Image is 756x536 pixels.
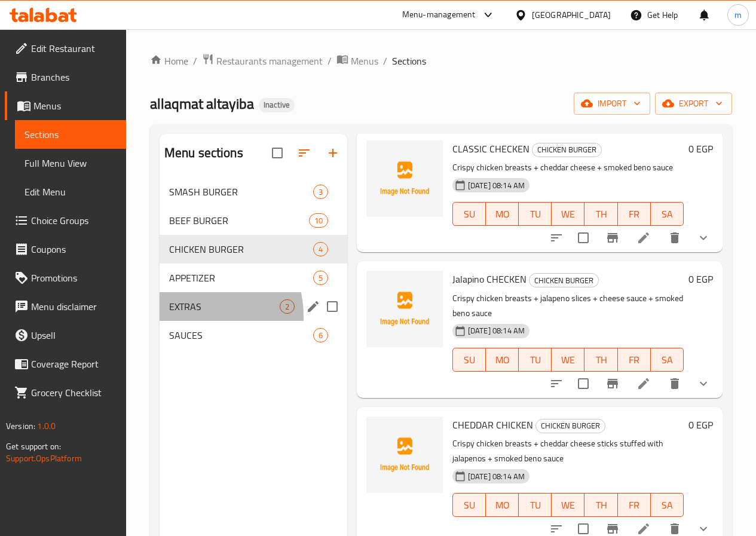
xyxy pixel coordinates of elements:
span: Select all sections [265,140,290,166]
span: Promotions [31,271,117,285]
span: EXTRAS [169,299,280,314]
p: Crispy chicken breasts + cheddar cheese + smoked beno sauce [452,160,684,175]
span: import [583,96,641,111]
span: [DATE] 08:14 AM [463,180,529,191]
button: sort-choices [542,223,571,252]
button: MO [486,348,519,372]
span: CHICKEN BURGER [532,143,601,157]
button: TU [519,202,552,226]
nav: Menu sections [160,173,347,354]
button: Add section [319,139,347,167]
a: Branches [5,63,126,91]
div: items [313,271,328,285]
span: export [665,96,723,111]
span: [DATE] 08:14 AM [463,325,529,336]
span: Menus [33,99,117,113]
img: CLASSIC CHECKEN [366,140,443,217]
div: CHICKEN BURGER [529,273,599,287]
span: CHICKEN BURGER [529,274,598,287]
p: Crispy chicken breasts + cheddar cheese sticks stuffed with jalapenos + smoked beno sauce [452,436,684,466]
button: TU [519,348,552,372]
span: FR [623,206,646,223]
span: Inactive [259,100,295,110]
button: SU [452,202,486,226]
span: Restaurants management [216,54,323,68]
h2: Menu sections [164,144,243,162]
a: Choice Groups [5,206,126,235]
span: CHEDDAR CHICKEN [452,416,533,434]
a: Full Menu View [15,149,126,177]
button: delete [660,223,689,252]
span: FR [623,351,646,369]
button: WE [552,348,584,372]
span: Sort sections [290,139,319,167]
span: Edit Restaurant [31,41,117,56]
div: SAUCES6 [160,321,347,350]
a: Edit menu item [636,376,651,391]
span: Version: [6,418,35,434]
a: Edit Restaurant [5,34,126,63]
a: Promotions [5,264,126,292]
a: Edit menu item [636,231,651,245]
a: Menus [336,53,378,69]
span: Menus [351,54,378,68]
span: 5 [314,272,328,284]
span: SU [458,351,481,369]
a: Support.OpsPlatform [6,451,82,466]
button: edit [304,298,322,316]
div: SMASH BURGER3 [160,177,347,206]
span: Coupons [31,242,117,256]
span: CHICKEN BURGER [169,242,313,256]
span: Menu disclaimer [31,299,117,314]
div: Menu-management [402,8,476,22]
button: TH [584,493,617,517]
button: Branch-specific-item [598,369,627,398]
span: SMASH BURGER [169,185,313,199]
button: SA [651,493,684,517]
span: SU [458,206,481,223]
li: / [328,54,332,68]
span: Upsell [31,328,117,342]
div: BEEF BURGER10 [160,206,347,235]
span: SA [656,497,679,514]
button: SA [651,348,684,372]
button: MO [486,202,519,226]
span: 3 [314,186,328,198]
button: WE [552,493,584,517]
button: TH [584,202,617,226]
span: allaqmat altayiba [150,90,254,117]
a: Coupons [5,235,126,264]
div: CHICKEN BURGER4 [160,235,347,264]
div: APPETIZER [169,271,313,285]
img: CHEDDAR CHICKEN [366,416,443,493]
h6: 0 EGP [688,140,713,157]
span: CLASSIC CHECKEN [452,140,529,158]
span: TU [524,497,547,514]
div: [GEOGRAPHIC_DATA] [532,8,611,22]
h6: 0 EGP [688,271,713,287]
span: Jalapino CHECKEN [452,270,527,288]
span: Grocery Checklist [31,385,117,400]
span: TU [524,351,547,369]
div: CHICKEN BURGER [535,419,605,433]
span: Select to update [571,371,596,396]
span: Coverage Report [31,357,117,371]
span: Choice Groups [31,213,117,228]
button: WE [552,202,584,226]
button: FR [618,493,651,517]
button: SU [452,493,486,517]
button: MO [486,493,519,517]
div: Inactive [259,98,295,112]
span: Select to update [571,225,596,250]
button: delete [660,369,689,398]
span: Sections [25,127,117,142]
button: sort-choices [542,369,571,398]
span: 4 [314,244,328,255]
span: WE [556,497,580,514]
span: SAUCES [169,328,313,342]
a: Edit Menu [15,177,126,206]
a: Edit menu item [636,522,651,536]
span: Sections [392,54,426,68]
svg: Show Choices [696,376,711,391]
